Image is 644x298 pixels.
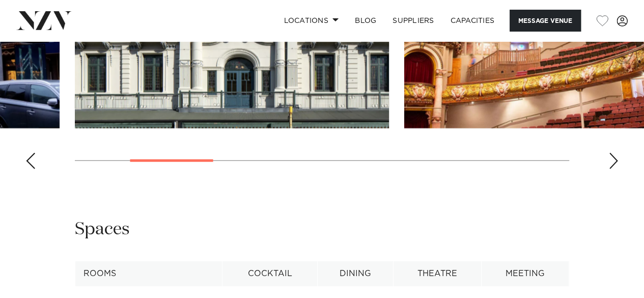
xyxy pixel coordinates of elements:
th: Theatre [393,261,481,286]
th: Rooms [75,261,222,286]
th: Cocktail [222,261,317,286]
a: SUPPLIERS [384,10,442,32]
a: Capacities [442,10,503,32]
button: Message Venue [510,10,581,32]
th: Meeting [482,261,569,286]
a: BLOG [347,10,384,32]
a: Locations [275,10,347,32]
h2: Spaces [75,218,130,241]
img: nzv-logo.png [16,11,72,30]
th: Dining [318,261,393,286]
